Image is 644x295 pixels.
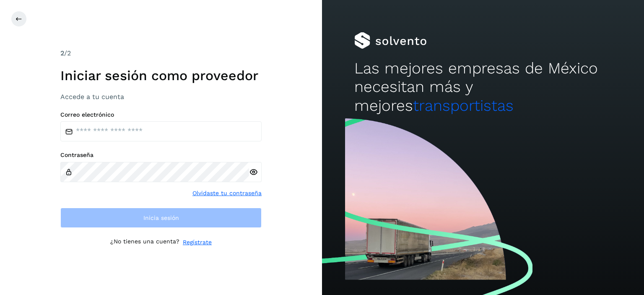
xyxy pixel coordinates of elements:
[60,111,262,118] label: Correo electrónico
[192,189,262,198] a: Olvidaste tu contraseña
[183,238,212,247] a: Regístrate
[110,238,179,247] p: ¿No tienes una cuenta?
[143,215,179,221] span: Inicia sesión
[354,59,612,115] h2: Las mejores empresas de México necesitan más y mejores
[60,208,262,228] button: Inicia sesión
[60,93,262,101] h3: Accede a tu cuenta
[60,49,64,57] span: 2
[60,68,262,84] h1: Iniciar sesión como proveedor
[60,48,262,58] div: /2
[413,97,514,115] span: transportistas
[60,151,262,159] label: Contraseña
